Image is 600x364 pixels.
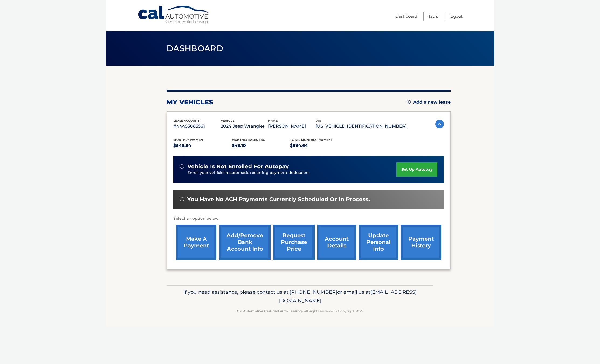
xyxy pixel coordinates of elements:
img: alert-white.svg [180,197,184,201]
a: Add/Remove bank account info [219,225,271,260]
p: 2024 Jeep Wrangler [221,122,268,130]
span: Monthly Payment [173,138,205,142]
strong: Cal Automotive Certified Auto Leasing [237,309,302,313]
a: make a payment [176,225,216,260]
h2: my vehicles [167,98,213,106]
span: vehicle is not enrolled for autopay [187,163,289,170]
p: Enroll your vehicle in automatic recurring payment deduction. [187,170,396,176]
span: name [268,119,278,122]
a: set up autopay [396,162,437,177]
a: update personal info [359,225,398,260]
span: lease account [173,119,199,122]
p: #44455666561 [173,122,221,130]
p: Select an option below: [173,215,444,222]
img: add.svg [407,100,411,104]
p: $49.10 [232,142,290,149]
a: Logout [450,12,463,21]
span: vin [316,119,321,122]
p: $545.54 [173,142,232,149]
span: [PHONE_NUMBER] [289,289,337,295]
span: Total Monthly Payment [290,138,333,142]
a: FAQ's [429,12,438,21]
a: account details [317,225,356,260]
a: payment history [401,225,441,260]
a: Dashboard [396,12,417,21]
span: [EMAIL_ADDRESS][DOMAIN_NAME] [278,289,417,304]
span: Monthly sales Tax [232,138,265,142]
p: - All Rights Reserved - Copyright 2025 [170,308,430,314]
img: alert-white.svg [180,164,184,169]
a: Cal Automotive [137,5,210,24]
span: Dashboard [167,43,223,53]
p: $594.64 [290,142,349,149]
p: If you need assistance, please contact us at: or email us at [170,288,430,305]
img: accordion-active.svg [435,120,444,128]
p: [PERSON_NAME] [268,122,316,130]
span: You have no ACH payments currently scheduled or in process. [187,196,370,203]
p: [US_VEHICLE_IDENTIFICATION_NUMBER] [316,122,407,130]
a: Add a new lease [407,100,451,105]
span: vehicle [221,119,234,122]
a: request purchase price [273,225,315,260]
